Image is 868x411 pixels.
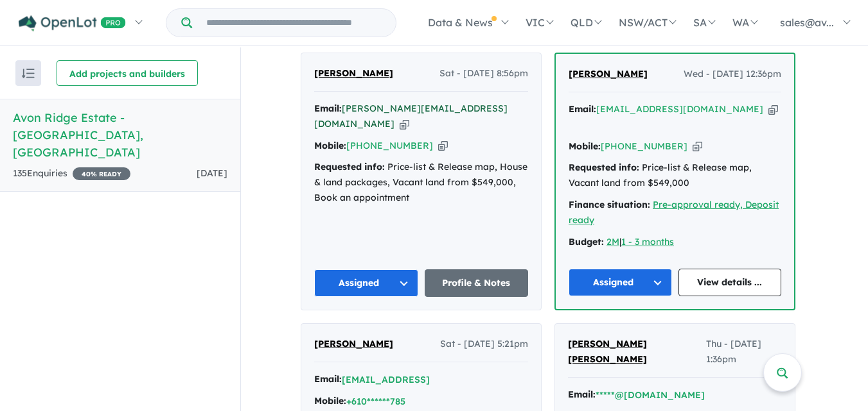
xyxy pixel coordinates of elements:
a: [PERSON_NAME] [569,67,648,82]
strong: Email: [569,103,596,115]
span: [PERSON_NAME] [314,67,393,79]
input: Try estate name, suburb, builder or developer [195,9,393,37]
button: Copy [768,103,778,116]
span: [PERSON_NAME] [PERSON_NAME] [568,338,647,365]
strong: Mobile: [569,140,601,152]
a: [PERSON_NAME][EMAIL_ADDRESS][DOMAIN_NAME] [314,103,508,130]
strong: Finance situation: [569,199,650,210]
button: Copy [693,140,702,153]
strong: Email: [314,373,342,385]
button: Add projects and builders [57,60,198,86]
span: [PERSON_NAME] [569,68,648,80]
a: [PERSON_NAME] [314,66,393,81]
a: View details ... [678,269,782,296]
a: Pre-approval ready, Deposit ready [569,199,779,226]
button: [EMAIL_ADDRESS] [342,373,430,387]
a: 1 - 3 months [621,236,674,247]
span: 40 % READY [73,167,130,180]
strong: Email: [568,389,596,400]
a: [EMAIL_ADDRESS][DOMAIN_NAME] [596,103,763,115]
a: [PHONE_NUMBER] [601,140,687,152]
a: Profile & Notes [425,269,529,297]
div: | [569,235,781,250]
a: 2M [607,236,619,247]
strong: Budget: [569,236,604,247]
button: Assigned [569,269,672,296]
button: Copy [438,139,448,153]
strong: Mobile: [314,140,346,151]
div: 135 Enquir ies [13,166,130,181]
span: [DATE] [197,167,227,179]
span: Wed - [DATE] 12:36pm [684,67,781,82]
span: sales@av... [780,16,834,29]
a: [PERSON_NAME] [PERSON_NAME] [568,337,706,367]
strong: Mobile: [314,395,346,407]
span: Thu - [DATE] 1:36pm [706,337,782,367]
span: Sat - [DATE] 5:21pm [440,337,528,352]
strong: Requested info: [569,162,639,173]
div: Price-list & Release map, House & land packages, Vacant land from $549,000, Book an appointment [314,160,528,205]
h5: Avon Ridge Estate - [GEOGRAPHIC_DATA] , [GEOGRAPHIC_DATA] [13,109,227,161]
button: Copy [400,117,409,131]
span: Sat - [DATE] 8:56pm [439,66,528,81]
strong: Email: [314,103,342,114]
button: Assigned [314,269,418,297]
a: [PHONE_NUMBER] [346,140,433,151]
span: [PERSON_NAME] [314,338,393,349]
a: [PERSON_NAME] [314,337,393,352]
img: Openlot PRO Logo White [19,15,126,31]
strong: Requested info: [314,161,385,172]
img: sort.svg [22,69,35,78]
div: Price-list & Release map, Vacant land from $549,000 [569,160,781,191]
